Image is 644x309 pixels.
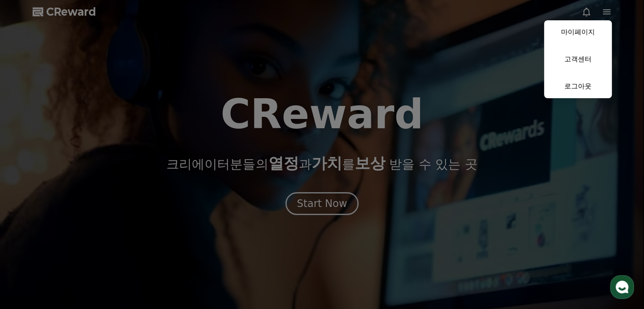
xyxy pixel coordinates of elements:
[27,251,32,258] span: 홈
[3,239,56,260] a: 홈
[56,239,109,260] a: 대화
[109,239,163,260] a: 설정
[544,20,612,44] a: 마이페이지
[544,47,612,71] a: 고객센터
[544,20,612,98] button: 마이페이지 고객센터 로그아웃
[131,251,141,258] span: 설정
[77,252,88,259] span: 대화
[544,74,612,98] a: 로그아웃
